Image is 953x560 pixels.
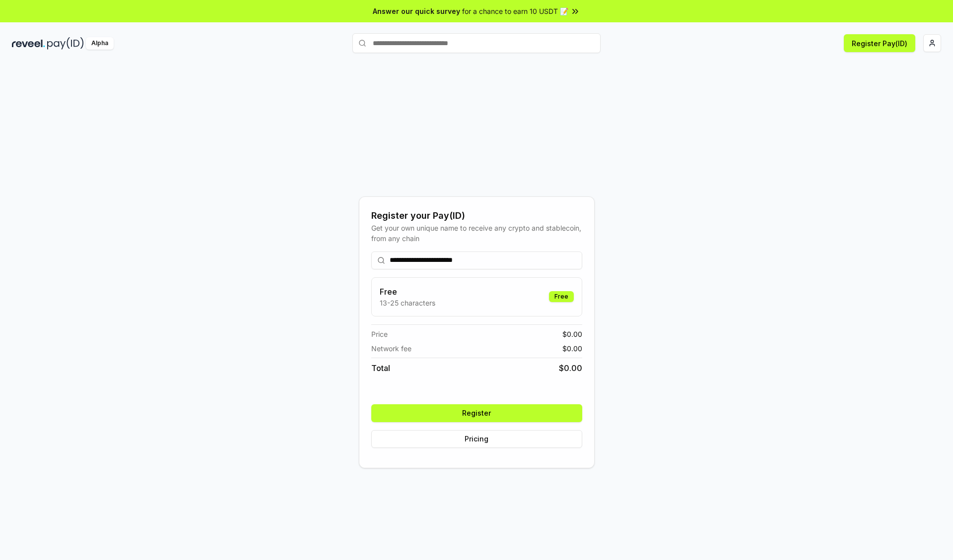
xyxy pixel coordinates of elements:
[371,209,582,223] div: Register your Pay(ID)
[12,37,45,50] img: reveel_dark
[371,343,411,354] span: Network fee
[462,6,568,16] span: for a chance to earn 10 USDT 📝
[380,298,435,308] p: 13-25 characters
[844,34,915,52] button: Register Pay(ID)
[371,404,582,422] button: Register
[549,291,574,302] div: Free
[371,430,582,448] button: Pricing
[371,223,582,244] div: Get your own unique name to receive any crypto and stablecoin, from any chain
[559,362,582,374] span: $ 0.00
[562,329,582,339] span: $ 0.00
[380,286,435,298] h3: Free
[373,6,460,16] span: Answer our quick survey
[562,343,582,354] span: $ 0.00
[86,37,114,50] div: Alpha
[47,37,84,50] img: pay_id
[371,362,390,374] span: Total
[371,329,388,339] span: Price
